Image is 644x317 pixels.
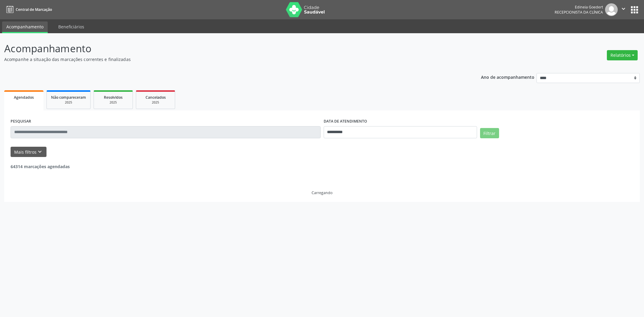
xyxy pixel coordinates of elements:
[140,100,171,105] div: 2025
[16,7,52,12] span: Central de Marcação
[4,41,449,56] p: Acompanhamento
[324,117,367,126] label: DATA DE ATENDIMENTO
[2,21,48,33] a: Acompanhamento
[480,128,499,138] button: Filtrar
[4,56,449,62] p: Acompanhe a situação das marcações correntes e finalizadas
[146,95,166,100] span: Cancelados
[620,5,627,12] i: 
[54,21,88,32] a: Beneficiários
[14,95,34,100] span: Agendados
[607,50,638,60] button: Relatórios
[312,190,332,195] div: Carregando
[11,164,70,169] strong: 64314 marcações agendadas
[11,147,46,157] button: Mais filtroskeyboard_arrow_down
[629,5,640,15] button: apps
[51,100,86,105] div: 2025
[51,95,86,100] span: Não compareceram
[555,10,603,15] span: Recepcionista da clínica
[481,73,534,81] p: Ano de acompanhamento
[4,5,52,14] a: Central de Marcação
[98,100,128,105] div: 2025
[11,117,31,126] label: PESQUISAR
[618,3,629,16] button: 
[555,5,603,10] div: Edineia Goedert
[37,149,43,155] i: keyboard_arrow_down
[104,95,123,100] span: Resolvidos
[605,3,618,16] img: img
